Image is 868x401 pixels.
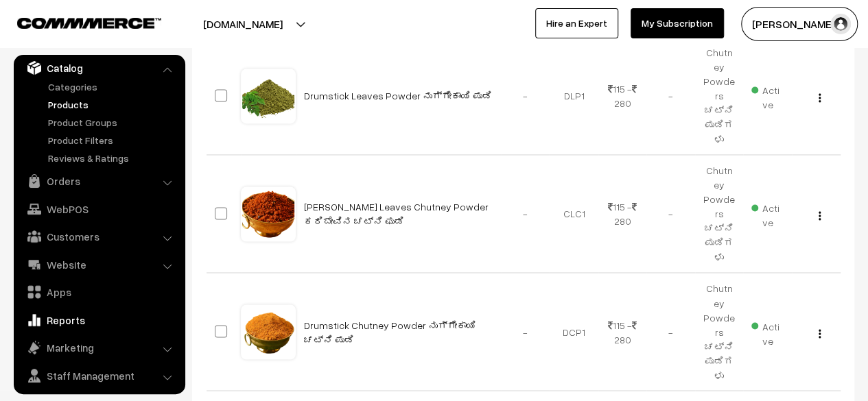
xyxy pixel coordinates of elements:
a: Categories [45,80,180,94]
span: Active [751,315,784,348]
img: user [830,14,851,34]
span: Active [751,80,784,112]
a: WebPOS [17,197,180,221]
a: Reviews & Ratings [45,151,180,165]
a: Product Groups [45,115,180,130]
button: [DOMAIN_NAME] [155,7,331,41]
td: - [646,155,695,273]
td: 115 - 280 [598,273,647,391]
button: [PERSON_NAME] [741,7,858,41]
a: Reports [17,308,180,332]
a: Orders [17,169,180,193]
td: Chutney Powders ಚಟ್ನಿ ಪುಡಿಗಳು [695,37,744,155]
a: COMMMERCE [17,14,137,30]
td: 115 - 280 [598,155,647,273]
td: DLP1 [550,37,598,155]
a: Drumstick Leaves Powder ನುಗ್ಗೇಕಾಯಿ ಪುಡಿ [304,90,492,101]
td: CLC1 [550,155,598,273]
a: Staff Management [17,363,180,388]
td: Chutney Powders ಚಟ್ನಿ ಪುಡಿಗಳು [695,155,744,273]
a: Products [45,97,180,112]
a: Product Filters [45,133,180,147]
td: 115 - 280 [598,37,647,155]
a: Customers [17,224,180,249]
a: Catalog [17,56,180,80]
img: COMMMERCE [17,18,161,28]
a: My Subscription [631,8,724,38]
a: Marketing [17,335,180,360]
img: Menu [819,211,821,220]
a: [PERSON_NAME] Leaves Chutney Powder ಕರಿಬೇವಿನ ಚಟ್ನಿ ಫುಡಿ [304,201,489,227]
span: Active [751,197,784,230]
td: - [646,273,695,391]
td: DCP1 [550,273,598,391]
td: - [646,37,695,155]
a: Hire an Expert [535,8,618,38]
td: Chutney Powders ಚಟ್ನಿ ಪುಡಿಗಳು [695,273,744,391]
img: Menu [819,329,821,338]
a: Website [17,252,180,277]
a: Drumstick Chutney Powder ನುಗ್ಗೇಕಾಯಿ ಚಟ್ನಿ ಪುಡಿ [304,319,476,345]
td: - [502,155,550,273]
a: Apps [17,280,180,304]
td: - [502,273,550,391]
td: - [502,37,550,155]
img: Menu [819,93,821,102]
